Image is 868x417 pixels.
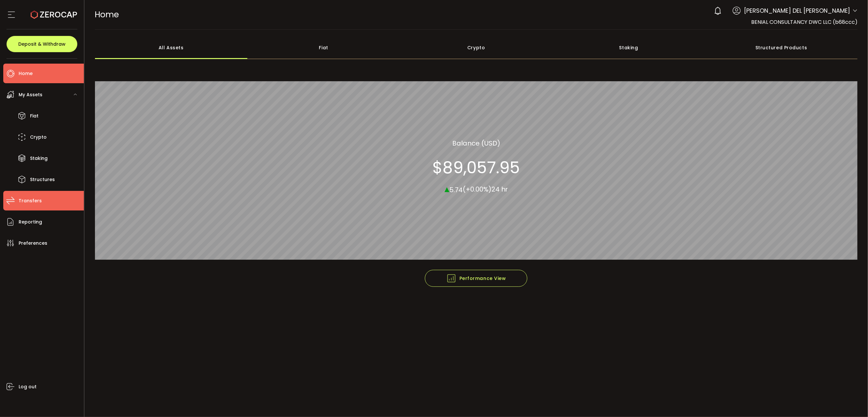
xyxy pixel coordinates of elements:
[30,132,47,142] span: Crypto
[463,185,491,194] span: (+0.00%)
[552,36,705,59] div: Staking
[449,185,463,194] span: 5.74
[7,36,77,52] button: Deposit & Withdraw
[452,138,500,148] section: Balance (USD)
[444,182,449,196] span: ▴
[792,347,868,417] iframe: Chat Widget
[744,6,850,15] span: [PERSON_NAME] DEL [PERSON_NAME]
[19,90,42,100] span: My Assets
[19,69,33,78] span: Home
[247,36,400,59] div: Fiat
[446,273,506,283] span: Performance View
[19,239,47,248] span: Preferences
[432,158,520,178] section: $89,057.95
[751,18,858,26] span: BENIAL CONSULTANCY DWC LLC (b68ccc)
[95,36,248,59] div: All Assets
[18,42,66,46] span: Deposit & Withdraw
[19,196,42,206] span: Transfers
[30,154,48,163] span: Staking
[95,9,119,20] span: Home
[491,185,508,194] span: 24 hr
[425,270,527,287] button: Performance View
[19,217,42,227] span: Reporting
[705,36,858,59] div: Structured Products
[19,382,37,392] span: Log out
[30,175,55,184] span: Structures
[400,36,553,59] div: Crypto
[30,111,39,121] span: Fiat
